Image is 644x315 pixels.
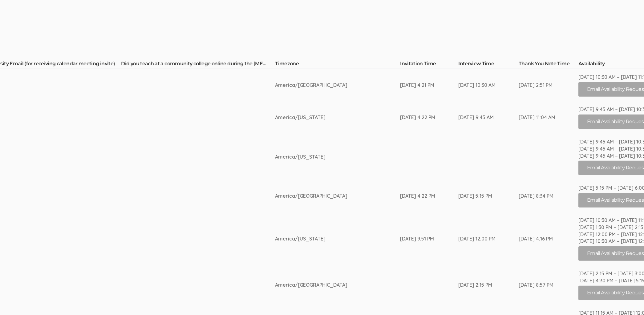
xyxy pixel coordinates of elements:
div: [DATE] 11:04 AM [519,114,555,121]
div: [DATE] 4:21 PM [400,82,435,89]
th: Interview Time [458,60,519,69]
div: [DATE] 12:00 PM [458,235,496,242]
div: [DATE] 2:51 PM [519,82,555,89]
td: America/[GEOGRAPHIC_DATA] [275,69,400,101]
div: [DATE] 4:22 PM [400,114,435,121]
div: [DATE] 8:34 PM [519,192,555,200]
div: [DATE] 10:30 AM [458,82,496,89]
div: [DATE] 5:15 PM [458,192,496,200]
th: Did you teach at a community college online during the [MEDICAL_DATA] pandemic? [121,60,275,69]
div: [DATE] 2:15 PM [458,281,496,289]
th: Timezone [275,60,400,69]
div: [DATE] 9:51 PM [400,235,435,242]
th: Invitation Time [400,60,458,69]
td: America/[GEOGRAPHIC_DATA] [275,180,400,212]
td: America/[US_STATE] [275,101,400,134]
iframe: Chat Widget [613,285,644,315]
th: Thank You Note Time [519,60,578,69]
td: America/[US_STATE] [275,212,400,265]
div: [DATE] 9:45 AM [458,114,496,121]
td: America/[US_STATE] [275,134,400,180]
div: [DATE] 8:57 PM [519,281,555,289]
div: [DATE] 4:16 PM [519,235,555,242]
div: [DATE] 4:22 PM [400,192,435,200]
td: America/[GEOGRAPHIC_DATA] [275,265,400,305]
